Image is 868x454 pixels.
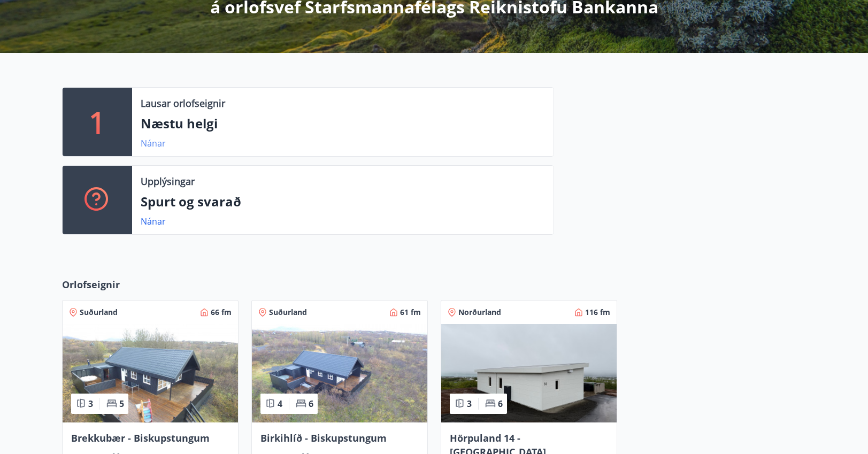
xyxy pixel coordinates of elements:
[252,324,427,422] img: Paella dish
[260,432,387,444] span: Birkihlíð - Biskupstungum
[62,278,120,291] span: Orlofseignir
[141,193,545,211] p: Spurt og svarað
[89,102,106,142] p: 1
[141,137,166,149] a: Nánar
[141,174,195,188] p: Upplýsingar
[585,307,610,318] span: 116 fm
[141,216,166,227] a: Nánar
[80,307,118,318] span: Suðurland
[88,398,93,410] span: 3
[400,307,421,318] span: 61 fm
[441,324,617,422] img: Paella dish
[467,398,472,410] span: 3
[211,307,232,318] span: 66 fm
[309,398,313,410] span: 6
[141,114,545,133] p: Næstu helgi
[71,432,210,444] span: Brekkubær - Biskupstungum
[141,96,225,110] p: Lausar orlofseignir
[269,307,307,318] span: Suðurland
[458,307,501,318] span: Norðurland
[63,324,238,422] img: Paella dish
[119,398,124,410] span: 5
[278,398,282,410] span: 4
[498,398,503,410] span: 6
